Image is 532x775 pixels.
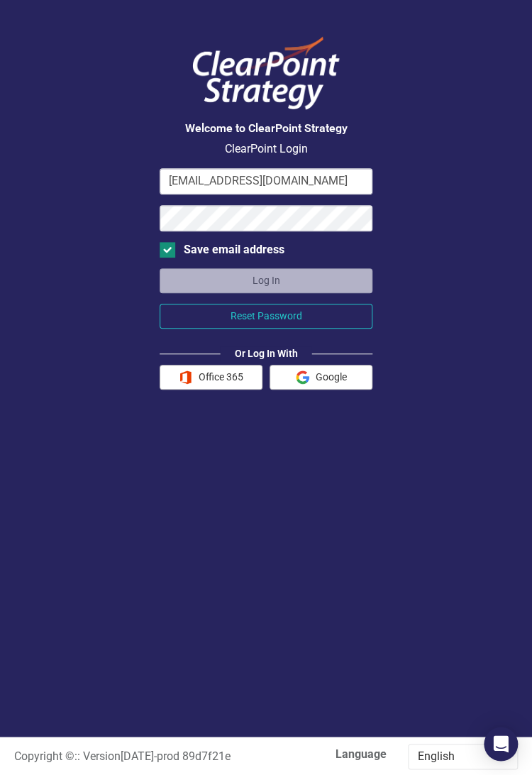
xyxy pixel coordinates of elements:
[221,346,312,361] div: Or Log In With
[270,365,372,390] button: Google
[484,727,518,761] div: Open Intercom Messenger
[160,122,372,135] h3: Welcome to ClearPoint Strategy
[160,268,372,293] button: Log In
[179,370,192,384] img: Office 365
[160,365,262,390] button: Office 365
[160,141,372,158] p: ClearPoint Login
[418,749,493,765] div: English
[181,28,351,119] img: ClearPoint Logo
[184,242,284,258] div: Save email address
[296,370,309,384] img: Google
[277,746,387,762] label: Language
[160,304,372,329] button: Reset Password
[160,168,372,194] input: Email Address
[4,748,266,764] div: :: Version [DATE] - prod 89d7f21e
[14,749,74,762] span: Copyright ©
